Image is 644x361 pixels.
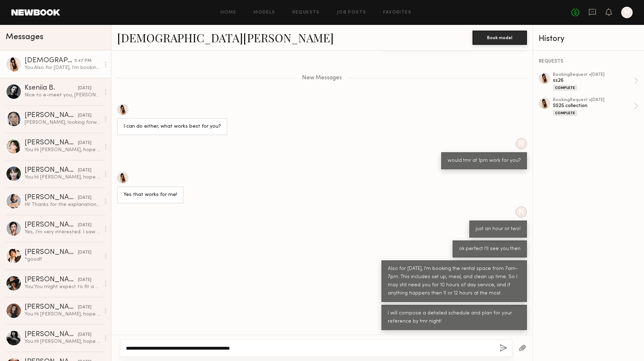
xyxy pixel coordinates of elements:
div: [PERSON_NAME] [25,222,78,229]
a: Home [221,10,237,15]
div: [DATE] [78,112,91,119]
div: 5:47 PM [74,58,91,64]
div: You: You might expect to fit a total of 12-14 pieces at each round of fitting, instead of 28. Bec... [25,283,100,290]
div: would tmr at 1pm work for you? [448,157,521,165]
div: [DATE] [78,195,91,201]
div: Complete [553,110,577,116]
div: You: Hi [PERSON_NAME], hope you're doing well. I'm a womenswear fashion designer currently workin... [25,147,100,153]
div: Yes, I’m very interested. I saw your instagram and your work looks beautiful. [25,229,100,235]
div: History [539,35,638,43]
div: [DATE] [78,331,91,338]
div: ss26 [553,77,634,84]
div: Complete [553,85,577,91]
div: ok perfect I'll see you then [459,245,521,253]
div: *good!! [25,256,100,263]
div: You: Also for [DATE], I'm booking the rental space from 7am-7pm. This includes set up, meal, and ... [25,64,100,71]
div: You: Hi [PERSON_NAME], hope you're doing well. I'm a womenswear fashion designer currently workin... [25,311,100,318]
a: Job Posts [337,10,366,15]
div: REQUESTS [539,59,638,64]
div: Kseniia B. [25,85,78,92]
div: [PERSON_NAME] [25,331,78,338]
div: [DATE] [78,249,91,256]
div: [DATE] [78,304,91,311]
div: booking Request • [DATE] [553,98,634,102]
div: Yes that works for me! [123,191,177,199]
div: I can do either, what works best for you? [123,123,221,131]
div: [DATE] [78,167,91,174]
a: Requests [292,10,320,15]
div: Hi! Thanks for the explanation — that really helps. I’m interested! I just moved to Downtown, so ... [25,201,100,208]
button: Book model [473,31,527,45]
div: [DATE] [78,140,91,147]
div: [DATE] [78,222,91,229]
span: New Messages [302,75,342,81]
div: [DATE] [78,277,91,283]
div: Also for [DATE], I'm booking the rental space from 7am-7pm. This includes set up, meal, and clean... [388,265,521,298]
div: booking Request • [DATE] [553,73,634,77]
div: Nice to e-meet you, [PERSON_NAME]! I’m currently in [GEOGRAPHIC_DATA], but I go back to LA pretty... [25,92,100,99]
a: [DEMOGRAPHIC_DATA][PERSON_NAME] [117,30,334,45]
a: N [621,7,633,18]
div: You: Hi [PERSON_NAME], hope you're doing well. I'm a womenswear fashion designer currently workin... [25,174,100,181]
div: [PERSON_NAME], looking forward to another chance! [25,119,100,126]
div: You: Hi [PERSON_NAME], hope you're doing well. I'm a womenswear fashion designer currently workin... [25,338,100,345]
div: just an hour or two! [476,225,521,233]
div: [PERSON_NAME] [25,304,78,311]
div: [PERSON_NAME] [25,194,78,201]
span: Messages [6,33,43,41]
div: [PERSON_NAME] [25,112,78,119]
div: I will compose a detailed schedule and plan for your reference by tmr night! [388,309,521,326]
div: [PERSON_NAME] [25,249,78,256]
a: bookingRequest •[DATE]SS25 collectionComplete [553,98,638,116]
a: Book model [473,34,527,40]
div: [DEMOGRAPHIC_DATA][PERSON_NAME] [25,57,74,64]
a: bookingRequest •[DATE]ss26Complete [553,73,638,91]
div: [PERSON_NAME] [25,139,78,147]
div: SS25 collection [553,102,634,109]
a: Favorites [383,10,411,15]
div: [PERSON_NAME] [25,167,78,174]
div: [DATE] [78,85,91,92]
div: [PERSON_NAME] [25,276,78,283]
a: Models [253,10,275,15]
